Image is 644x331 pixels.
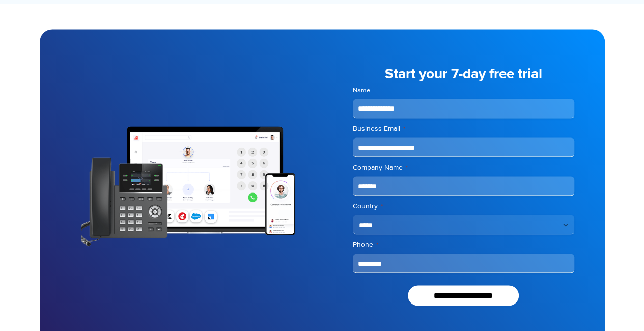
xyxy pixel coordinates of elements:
[353,201,574,211] label: Country
[353,162,574,172] label: Company Name
[353,86,574,95] label: Name
[353,123,574,133] label: Business Email
[353,239,574,250] label: Phone
[353,67,574,81] h5: Start your 7-day free trial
